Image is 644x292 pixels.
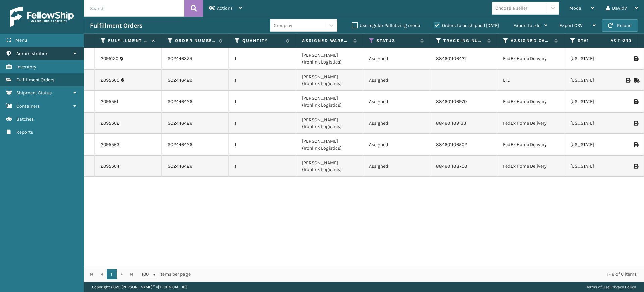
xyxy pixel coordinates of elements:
[16,103,40,109] span: Containers
[564,91,631,113] td: [US_STATE]
[564,156,631,177] td: [US_STATE]
[229,134,296,156] td: 1
[162,48,229,70] td: SO2446379
[363,113,430,134] td: Assigned
[436,163,467,169] a: 884601108700
[436,120,466,126] a: 884601109133
[363,134,430,156] td: Assigned
[229,48,296,70] td: 1
[564,48,631,70] td: [US_STATE]
[590,35,636,46] span: Actions
[497,113,564,134] td: FedEx Home Delivery
[16,129,33,135] span: Reports
[497,70,564,91] td: LTL
[296,70,363,91] td: [PERSON_NAME] (Ironlink Logistics)
[162,91,229,113] td: SO2446426
[497,91,564,113] td: FedEx Home Delivery
[296,134,363,156] td: [PERSON_NAME] (Ironlink Logistics)
[443,38,484,44] label: Tracking Number
[363,91,430,113] td: Assigned
[16,64,36,70] span: Inventory
[495,5,527,12] div: Choose a seller
[497,156,564,177] td: FedEx Home Delivery
[16,90,52,96] span: Shipment Status
[436,142,467,148] a: 884601106502
[16,116,34,122] span: Batches
[296,91,363,113] td: [PERSON_NAME] (Ironlink Logistics)
[101,55,118,62] a: 2095120
[610,285,636,289] a: Privacy Policy
[200,271,637,278] div: 1 - 6 of 6 items
[108,38,149,44] label: Fulfillment Order Id
[363,156,430,177] td: Assigned
[229,91,296,113] td: 1
[511,38,551,44] label: Assigned Carrier Service
[101,98,118,105] a: 2095561
[16,77,54,83] span: Fulfillment Orders
[436,56,466,61] a: 884601106421
[569,5,581,11] span: Mode
[559,23,583,28] span: Export CSV
[142,271,152,278] span: 100
[296,113,363,134] td: [PERSON_NAME] (Ironlink Logistics)
[107,269,117,279] a: 1
[142,269,191,279] span: items per page
[436,99,467,105] a: 884601106970
[101,120,119,127] a: 2095562
[229,156,296,177] td: 1
[92,282,187,292] p: Copyright 2023 [PERSON_NAME]™ v [TECHNICAL_ID]
[586,282,636,292] div: |
[10,7,74,27] img: logo
[626,78,630,83] i: Print BOL
[497,134,564,156] td: FedEx Home Delivery
[497,48,564,70] td: FedEx Home Delivery
[363,70,430,91] td: Assigned
[296,156,363,177] td: [PERSON_NAME] (Ironlink Logistics)
[296,48,363,70] td: [PERSON_NAME] (Ironlink Logistics)
[634,121,638,126] i: Print Label
[15,37,27,43] span: Menu
[175,38,216,44] label: Order Number
[564,113,631,134] td: [US_STATE]
[634,164,638,169] i: Print Label
[352,23,420,28] label: Use regular Palletizing mode
[162,156,229,177] td: SO2446426
[634,56,638,61] i: Print Label
[101,77,119,84] a: 2095560
[101,163,119,170] a: 2095564
[16,51,48,56] span: Administration
[162,113,229,134] td: SO2446426
[634,99,638,104] i: Print Label
[376,38,417,44] label: Status
[229,113,296,134] td: 1
[564,70,631,91] td: [US_STATE]
[274,22,292,29] div: Group by
[302,38,350,44] label: Assigned Warehouse
[578,38,618,44] label: State
[434,23,499,28] label: Orders to be shipped [DATE]
[634,142,638,147] i: Print Label
[90,22,142,30] h3: Fulfillment Orders
[229,70,296,91] td: 1
[634,78,638,83] i: Mark as Shipped
[513,23,540,28] span: Export to .xls
[602,19,638,32] button: Reload
[363,48,430,70] td: Assigned
[586,285,609,289] a: Terms of Use
[101,141,119,148] a: 2095563
[162,70,229,91] td: SO2446429
[242,38,283,44] label: Quantity
[217,5,233,11] span: Actions
[162,134,229,156] td: SO2446426
[564,134,631,156] td: [US_STATE]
